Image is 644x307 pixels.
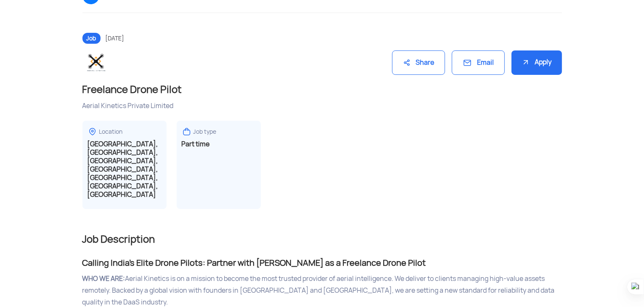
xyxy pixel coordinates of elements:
span: [DATE] [106,34,125,42]
div: Aerial Kinetics Private Limited [82,101,562,111]
span: Aerial Kinetics is on a mission to become the most trusted provider of aerial intelligence. We de... [82,274,555,307]
img: ic_apply.svg [522,58,530,66]
h1: Freelance Drone Pilot [82,83,562,96]
div: Email [452,50,505,75]
h3: Part time [182,140,256,148]
h3: [GEOGRAPHIC_DATA], [GEOGRAPHIC_DATA], [GEOGRAPHIC_DATA], [GEOGRAPHIC_DATA], [GEOGRAPHIC_DATA], [G... [87,140,162,199]
img: ic_share.svg [403,58,411,67]
div: Share [392,50,445,75]
h2: Job Description [82,233,562,246]
img: ic_locationdetail.svg [87,127,98,137]
div: Calling India's Elite Drone Pilots: Partner with [PERSON_NAME] as a Freelance Drone Pilot [82,256,562,270]
span: WHO WE ARE: [82,274,125,283]
img: ic_mail.svg [462,58,472,68]
img: ic_jobtype.svg [182,127,192,137]
div: Apply [511,50,562,75]
div: Location [99,128,123,136]
div: Job type [193,128,217,136]
img: WhatsApp%20Image%202025-07-04%20at%2012.16.19%20AM.jpeg [82,49,109,76]
span: Job [82,33,101,44]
